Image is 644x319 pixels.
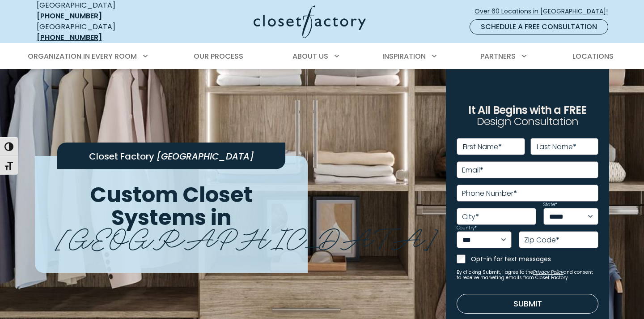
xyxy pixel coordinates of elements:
[471,254,598,263] label: Opt-in for text messages
[475,7,615,16] span: Over 60 Locations in [GEOGRAPHIC_DATA]!
[524,237,559,244] label: Zip Code
[468,103,586,117] span: It All Begins with a FREE
[462,213,479,220] label: City
[37,11,102,21] a: [PHONE_NUMBER]
[382,51,426,61] span: Inspiration
[533,269,563,276] a: Privacy Policy
[55,216,438,256] span: [GEOGRAPHIC_DATA]
[90,180,253,233] span: Custom Closet Systems in
[572,51,614,61] span: Locations
[462,190,517,197] label: Phone Number
[28,51,137,61] span: Organization in Every Room
[194,51,243,61] span: Our Process
[463,143,502,151] label: First Name
[37,32,102,43] a: [PHONE_NUMBER]
[537,143,576,151] label: Last Name
[21,44,623,69] nav: Primary Menu
[474,4,615,19] a: Over 60 Locations in [GEOGRAPHIC_DATA]!
[254,5,366,38] img: Closet Factory Logo
[462,167,483,174] label: Email
[457,226,477,230] label: Country
[157,150,254,163] span: [GEOGRAPHIC_DATA]
[543,203,557,207] label: State
[89,150,154,163] span: Closet Factory
[457,294,598,314] button: Submit
[470,19,608,34] a: Schedule a Free Consultation
[37,22,166,43] div: [GEOGRAPHIC_DATA]
[480,51,516,61] span: Partners
[477,114,579,129] span: Design Consultation
[457,270,598,280] small: By clicking Submit, I agree to the and consent to receive marketing emails from Closet Factory.
[292,51,328,61] span: About Us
